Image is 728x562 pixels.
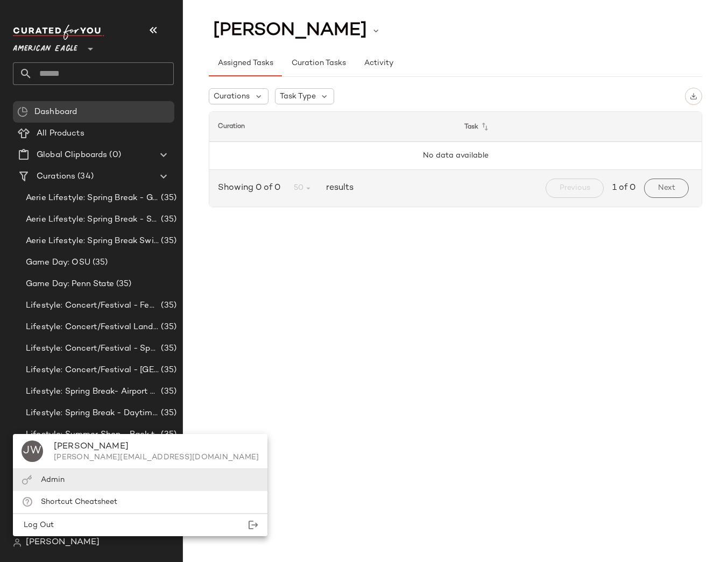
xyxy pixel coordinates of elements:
span: Curations [37,170,75,183]
img: cfy_white_logo.C9jOOHJF.svg [13,25,104,40]
span: Lifestyle: Summer Shop - Back to School Essentials [26,429,159,441]
span: Game Day: OSU [26,257,90,269]
span: (35) [159,321,176,333]
span: Lifestyle: Concert/Festival - [GEOGRAPHIC_DATA] [26,364,159,376]
span: (35) [159,300,176,312]
span: Admin [41,476,65,484]
span: (35) [159,343,176,355]
span: Lifestyle: Concert/Festival - Femme [26,300,159,312]
span: All Products [37,127,84,140]
span: Aerie Lifestyle: Spring Break - Girly/Femme [26,192,159,204]
span: American Eagle [13,37,77,56]
span: Showing 0 of 0 [218,182,285,195]
span: Lifestyle: Concert/Festival - Sporty [26,343,159,355]
span: (35) [114,278,132,290]
span: Lifestyle: Spring Break- Airport Style [26,386,159,398]
div: [PERSON_NAME] [54,440,259,453]
div: [PERSON_NAME][EMAIL_ADDRESS][DOMAIN_NAME] [54,453,259,462]
img: svg%3e [17,106,28,117]
span: (35) [159,429,176,441]
span: Curations [214,91,250,102]
span: Global Clipboards [37,149,107,161]
img: svg%3e [22,475,32,485]
span: JW [23,443,41,460]
span: [PERSON_NAME] [26,536,100,549]
span: (35) [159,192,176,204]
span: Lifestyle: Concert/Festival Landing Page [26,321,159,333]
span: Shortcut Cheatsheet [41,498,117,506]
span: Assigned Tasks [217,59,273,68]
span: (35) [159,407,176,419]
span: Task Type [280,91,316,102]
span: Log Out [22,521,54,529]
span: Dashboard [34,106,77,118]
span: results [322,182,354,195]
span: (35) [159,235,176,247]
th: Task [456,112,702,142]
button: Next [644,179,689,198]
span: Next [658,184,675,193]
span: (35) [159,386,176,398]
span: Lifestyle: Spring Break - Daytime Casual [26,407,159,419]
span: Aerie Lifestyle: Spring Break Swimsuits Landing Page [26,235,159,247]
span: (0) [107,149,121,161]
th: Curation [209,112,456,142]
span: (35) [159,214,176,226]
span: Aerie Lifestyle: Spring Break - Sporty [26,214,159,226]
span: Activity [364,59,393,68]
img: svg%3e [690,93,697,100]
span: (35) [159,364,176,376]
td: No data available [209,142,702,170]
span: 1 of 0 [612,182,635,195]
span: [PERSON_NAME] [213,20,367,41]
span: (35) [90,257,108,269]
img: svg%3e [13,538,22,547]
span: Game Day: Penn State [26,278,114,290]
span: (34) [75,170,94,183]
span: Curation Tasks [291,59,345,68]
